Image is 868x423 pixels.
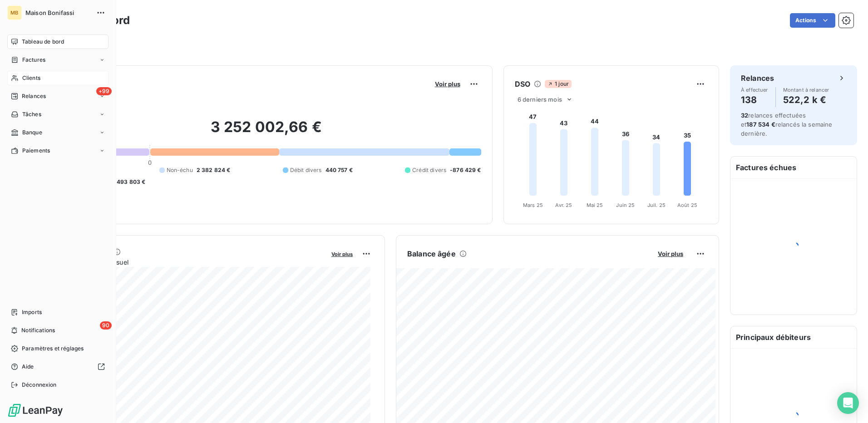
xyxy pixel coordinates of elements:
[658,250,683,257] span: Voir plus
[148,159,152,166] span: 0
[7,403,64,418] img: Logo LeanPay
[837,392,859,414] div: Open Intercom Messenger
[290,166,322,174] span: Débit divers
[407,248,456,259] h6: Balance âgée
[545,80,572,88] span: 1 jour
[730,326,857,348] h6: Principaux débiteurs
[51,257,325,267] span: Chiffre d'affaires mensuel
[329,250,355,258] button: Voir plus
[518,96,562,103] span: 6 derniers mois
[746,121,775,128] span: 187 534 €
[331,251,353,257] span: Voir plus
[655,250,686,258] button: Voir plus
[22,38,64,46] span: Tableau de bord
[22,74,40,82] span: Clients
[435,80,460,88] span: Voir plus
[7,305,108,320] a: Imports
[22,308,42,316] span: Imports
[616,202,635,208] tspan: Juin 25
[741,112,748,119] span: 32
[22,92,46,100] span: Relances
[432,80,463,88] button: Voir plus
[7,71,108,85] a: Clients
[114,178,146,186] span: -493 803 €
[7,107,108,122] a: Tâches
[22,128,42,137] span: Banque
[25,9,91,16] span: Maison Bonifassi
[741,112,833,137] span: relances effectuées et relancés la semaine dernière.
[22,344,84,353] span: Paramètres et réglages
[21,326,55,334] span: Notifications
[730,157,857,178] h6: Factures échues
[51,118,481,145] h2: 3 252 002,66 €
[450,166,481,174] span: -876 429 €
[515,79,530,89] h6: DSO
[7,125,108,140] a: Banque
[7,143,108,158] a: Paiements
[741,73,774,84] h6: Relances
[167,166,193,174] span: Non-échu
[741,87,768,93] span: À effectuer
[586,202,603,208] tspan: Mai 25
[783,93,829,107] h4: 522,2 k €
[7,89,108,103] a: +99Relances
[555,202,572,208] tspan: Avr. 25
[677,202,697,208] tspan: Août 25
[412,166,446,174] span: Crédit divers
[96,87,112,95] span: +99
[7,341,108,356] a: Paramètres et réglages
[7,5,22,20] div: MB
[523,202,543,208] tspan: Mars 25
[7,53,108,67] a: Factures
[100,321,112,330] span: 90
[22,381,57,389] span: Déconnexion
[197,166,231,174] span: 2 382 824 €
[22,56,45,64] span: Factures
[22,110,41,118] span: Tâches
[22,363,34,371] span: Aide
[7,359,108,374] a: Aide
[741,93,768,107] h4: 138
[647,202,666,208] tspan: Juil. 25
[22,147,50,155] span: Paiements
[790,13,835,28] button: Actions
[325,166,353,174] span: 440 757 €
[7,34,108,49] a: Tableau de bord
[783,87,829,93] span: Montant à relancer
